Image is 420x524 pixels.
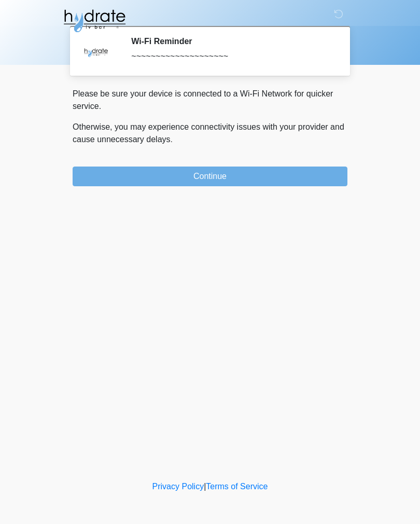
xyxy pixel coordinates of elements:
[171,135,173,144] span: .
[80,36,111,67] img: Agent Avatar
[206,482,268,491] a: Terms of Service
[152,482,204,491] a: Privacy Policy
[62,8,127,34] img: Hydrate IV Bar - Fort Collins Logo
[73,88,347,113] p: Please be sure your device is connected to a Wi-Fi Network for quicker service.
[73,167,347,186] button: Continue
[73,121,347,146] p: Otherwise, you may experience connectivity issues with your provider and cause unnecessary delays
[204,482,206,491] a: |
[131,50,332,63] div: ~~~~~~~~~~~~~~~~~~~~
